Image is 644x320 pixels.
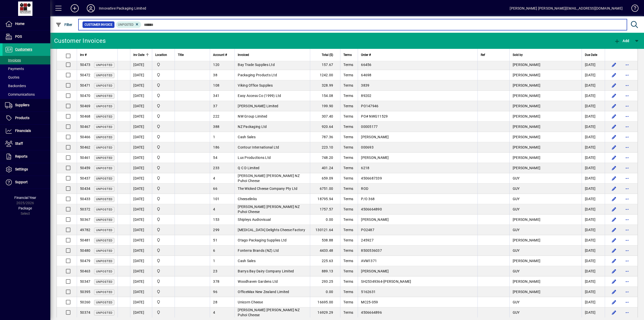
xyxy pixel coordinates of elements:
[155,124,172,129] span: Innovative Packaging
[155,206,172,212] span: Innovative Packaging
[310,184,340,194] td: 6751.00
[582,111,605,122] td: [DATE]
[361,187,368,191] span: ROD
[178,52,207,58] div: Title
[80,135,90,139] span: 50466
[310,132,340,142] td: 787.36
[80,207,90,211] span: 50372
[513,145,540,149] span: [PERSON_NAME]
[623,112,631,120] button: More options
[130,91,152,101] td: [DATE]
[238,218,271,222] span: Shipleys Audiovisual
[80,104,90,108] span: 50469
[610,112,618,120] button: Edit
[238,156,271,160] span: Lux Productions Ltd
[361,197,375,201] span: P/O 368
[238,205,300,214] span: [PERSON_NAME] [PERSON_NAME] NZ Puhoi Cheese
[155,186,172,191] span: Innovative Packaging
[3,99,50,112] a: Suppliers
[582,194,605,204] td: [DATE]
[238,63,275,67] span: Bay Trade Supplies Ltd
[213,104,217,108] span: 37
[623,205,631,213] button: More options
[130,111,152,122] td: [DATE]
[623,267,631,275] button: More options
[361,83,369,87] span: 3839
[155,175,172,181] span: Innovative Packaging
[155,52,167,58] span: Location
[3,112,50,124] a: Products
[130,122,152,132] td: [DATE]
[513,83,540,87] span: [PERSON_NAME]
[130,153,152,163] td: [DATE]
[155,52,172,58] div: Location
[213,156,217,160] span: 54
[3,137,50,150] a: Staff
[15,116,29,120] span: Products
[582,80,605,91] td: [DATE]
[238,114,267,118] span: NW Group Limited
[54,37,106,45] div: Customer Invoices
[610,133,618,141] button: Edit
[343,176,353,180] span: Terms
[67,4,83,13] button: Add
[213,94,219,98] span: 341
[213,166,219,170] span: 233
[343,83,353,87] span: Terms
[343,52,352,58] span: Terms
[130,101,152,111] td: [DATE]
[610,236,618,244] button: Edit
[3,56,50,64] a: Invoices
[130,173,152,184] td: [DATE]
[361,94,371,98] span: 89202
[582,132,605,142] td: [DATE]
[513,218,540,222] span: [PERSON_NAME]
[130,70,152,80] td: [DATE]
[343,145,353,149] span: Terms
[310,60,340,70] td: 157.67
[238,228,305,232] span: [MEDICAL_DATA] Delights Cheese Factory
[80,187,90,191] span: 50434
[118,23,134,26] span: Unposted
[3,150,50,163] a: Reports
[582,215,605,225] td: [DATE]
[15,103,29,107] span: Suppliers
[623,277,631,286] button: More options
[213,197,219,201] span: 101
[513,207,520,211] span: GUY
[80,63,90,67] span: 50473
[213,218,219,222] span: 153
[80,228,90,232] span: 49782
[610,226,618,234] button: Edit
[582,184,605,194] td: [DATE]
[614,39,629,43] span: Add
[133,52,149,58] div: Inv Date
[96,74,112,77] span: Unposted
[96,105,112,108] span: Unposted
[54,20,74,29] button: Filter
[15,154,27,158] span: Reports
[80,166,90,170] span: 50459
[582,142,605,153] td: [DATE]
[155,155,172,160] span: Innovative Packaging
[80,52,87,58] span: Inv #
[213,125,219,129] span: 388
[80,125,90,129] span: 50467
[610,154,618,162] button: Edit
[155,103,172,109] span: Innovative Packaging
[610,81,618,89] button: Edit
[623,246,631,255] button: More options
[96,177,112,180] span: Unposted
[623,92,631,100] button: More options
[80,114,90,118] span: 50468
[510,4,623,12] div: [PERSON_NAME] [PERSON_NAME][EMAIL_ADDRESS][DOMAIN_NAME]
[238,135,256,139] span: Cash Sales
[96,187,112,191] span: Unposted
[361,52,371,58] span: Order #
[343,125,353,129] span: Terms
[3,163,50,176] a: Settings
[343,104,353,108] span: Terms
[343,156,353,160] span: Terms
[310,142,340,153] td: 223.10
[623,308,631,316] button: More options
